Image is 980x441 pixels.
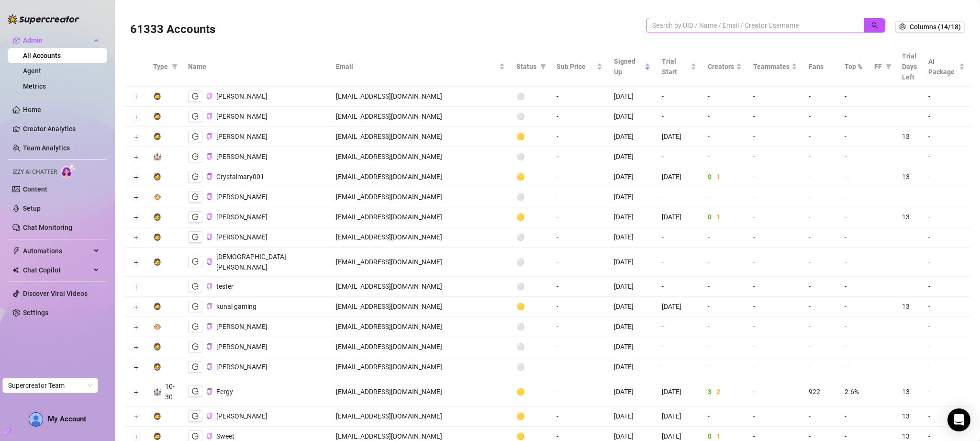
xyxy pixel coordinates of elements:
[330,87,511,107] td: [EMAIL_ADDRESS][DOMAIN_NAME]
[330,317,511,337] td: [EMAIL_ADDRESS][DOMAIN_NAME]
[753,173,755,181] span: -
[839,127,869,147] td: -
[923,47,970,87] th: AI Package
[132,174,140,181] button: Expand row
[896,207,923,227] td: 13
[132,93,140,101] button: Expand row
[753,213,755,221] span: -
[608,127,656,147] td: [DATE]
[702,107,747,127] td: -
[188,410,202,422] button: logout
[192,193,199,200] span: logout
[839,277,869,297] td: -
[216,193,267,201] span: [PERSON_NAME]
[192,283,199,290] span: logout
[330,187,511,207] td: [EMAIL_ADDRESS][DOMAIN_NAME]
[23,52,61,59] a: All Accounts
[188,361,202,373] button: logout
[899,23,906,30] span: setting
[708,61,734,72] span: Creators
[516,283,524,290] span: ⚪
[656,147,702,167] td: -
[153,61,168,72] span: Type
[153,301,161,312] div: 🧔
[23,106,41,113] a: Home
[656,107,702,127] td: -
[896,47,923,87] th: Trial Days Left
[153,171,161,182] div: 🧔
[896,297,923,317] td: 13
[130,22,215,37] h3: 61333 Accounts
[656,317,702,337] td: -
[608,167,656,187] td: [DATE]
[188,151,202,162] button: logout
[551,227,608,248] td: -
[188,341,202,352] button: logout
[132,134,140,141] button: Expand row
[516,133,524,140] span: 🟡
[803,187,839,207] td: -
[516,113,524,120] span: ⚪
[206,113,212,120] button: Copy Account UID
[188,211,202,223] button: logout
[330,207,511,227] td: [EMAIL_ADDRESS][DOMAIN_NAME]
[803,317,839,337] td: -
[216,153,267,160] span: [PERSON_NAME]
[216,303,256,310] span: kunal gaming
[803,207,839,227] td: -
[330,227,511,248] td: [EMAIL_ADDRESS][DOMAIN_NAME]
[656,248,702,277] td: -
[132,234,140,242] button: Expand row
[12,168,57,177] span: Izzy AI Chatter
[516,92,524,100] span: ⚪
[188,191,202,203] button: logout
[216,113,267,120] span: [PERSON_NAME]
[551,277,608,297] td: -
[170,59,179,74] span: filter
[551,337,608,357] td: -
[330,297,511,317] td: [EMAIL_ADDRESS][DOMAIN_NAME]
[551,248,608,277] td: -
[753,283,755,290] span: -
[206,133,212,140] button: Copy Account UID
[330,107,511,127] td: [EMAIL_ADDRESS][DOMAIN_NAME]
[656,47,702,87] th: Trial Start
[656,187,702,207] td: -
[153,192,161,202] div: 🐵
[132,154,140,161] button: Expand row
[839,107,869,127] td: -
[132,324,140,331] button: Expand row
[336,61,497,72] span: Email
[330,127,511,147] td: [EMAIL_ADDRESS][DOMAIN_NAME]
[23,204,41,212] a: Setup
[8,378,92,393] span: Supercreator Team
[206,258,212,265] button: Copy Account UID
[206,388,212,395] span: copy
[216,323,267,330] span: [PERSON_NAME]
[803,277,839,297] td: -
[753,323,755,330] span: -
[188,131,202,142] button: logout
[551,187,608,207] td: -
[656,227,702,248] td: -
[702,277,747,297] td: -
[206,214,212,220] span: copy
[656,337,702,357] td: -
[153,232,161,242] div: 🧔
[12,247,20,255] span: thunderbolt
[206,413,212,420] button: Copy Account UID
[803,107,839,127] td: -
[923,227,970,248] td: -
[538,59,548,74] span: filter
[886,64,891,69] span: filter
[923,207,970,227] td: -
[608,337,656,357] td: [DATE]
[608,107,656,127] td: [DATE]
[206,388,212,395] button: Copy Account UID
[839,207,869,227] td: -
[188,171,202,182] button: logout
[803,87,839,107] td: -
[702,127,747,147] td: -
[551,167,608,187] td: -
[206,413,212,419] span: copy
